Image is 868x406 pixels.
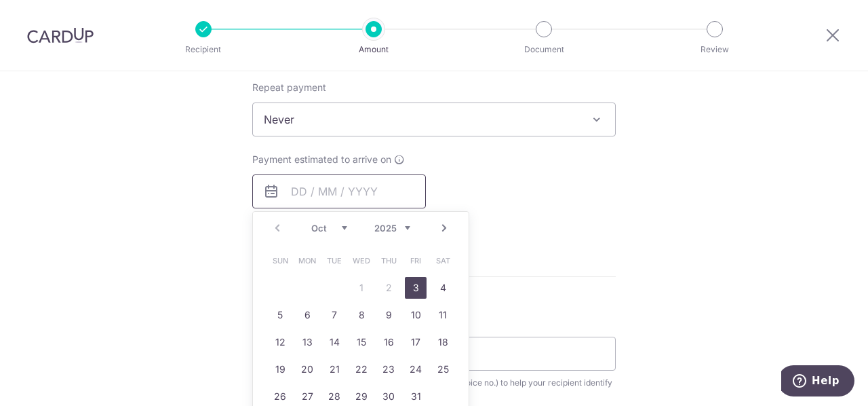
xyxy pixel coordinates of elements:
span: Never [253,103,615,136]
a: 18 [432,331,454,353]
p: Document [494,43,594,56]
a: 16 [378,331,399,353]
span: Tuesday [323,250,345,272]
label: Repeat payment [252,81,326,94]
a: 12 [269,331,291,353]
a: 20 [296,358,318,380]
a: 14 [323,331,345,353]
a: 19 [269,358,291,380]
a: 13 [296,331,318,353]
span: Wednesday [351,250,372,272]
a: 9 [378,304,399,326]
span: Thursday [378,250,399,272]
img: CardUp [27,27,94,43]
a: 11 [432,304,454,326]
span: Payment estimated to arrive on [252,153,391,166]
a: 25 [432,358,454,380]
a: Next [436,220,452,236]
a: 5 [269,304,291,326]
a: 21 [323,358,345,380]
a: 17 [405,331,427,353]
a: 7 [323,304,345,326]
span: Friday [405,250,427,272]
a: 24 [405,358,427,380]
iframe: Opens a widget where you can find more information [781,365,854,399]
p: Recipient [153,43,254,56]
a: 4 [432,277,454,299]
input: DD / MM / YYYY [252,174,426,208]
p: Review [665,43,765,56]
a: 6 [296,304,318,326]
a: 3 [405,277,427,299]
span: Never [252,103,616,136]
a: 10 [405,304,427,326]
a: 15 [351,331,372,353]
a: 23 [378,358,399,380]
span: Monday [296,250,318,272]
span: Saturday [432,250,454,272]
p: Amount [323,43,424,56]
a: 22 [351,358,372,380]
span: Sunday [269,250,291,272]
a: 8 [351,304,372,326]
